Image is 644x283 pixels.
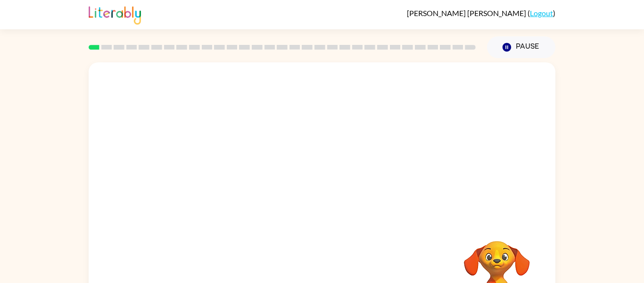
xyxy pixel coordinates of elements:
[407,9,528,17] span: [PERSON_NAME] [PERSON_NAME]
[530,9,553,17] a: Logout
[487,36,555,58] button: Pause
[407,9,555,17] div: ( )
[89,4,141,25] img: Literably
